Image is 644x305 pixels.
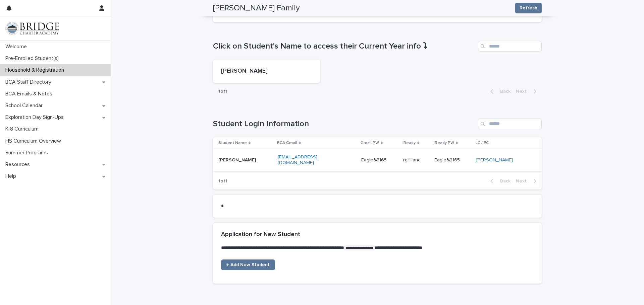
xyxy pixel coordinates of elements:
[3,138,66,144] p: HS Curriculum Overview
[485,178,513,184] button: Back
[434,156,461,163] p: Eagle%2165
[5,22,59,35] img: V1C1m3IdTEidaUdm9Hs0
[221,259,275,270] a: + Add New Student
[516,179,531,183] span: Next
[213,42,475,51] h1: Click on Student's Name to access their Current Year info ⤵
[3,79,57,85] p: BCA Staff Directory
[3,55,64,62] p: Pre-Enrolled Student(s)
[478,119,542,129] input: Search
[3,44,32,50] p: Welcome
[403,157,429,163] p: rgilliland
[402,139,416,147] p: iReady
[3,102,48,109] p: School Calendar
[361,157,398,163] p: Eagle%2165
[221,231,300,238] h2: Application for New Student
[3,161,35,168] p: Resources
[513,88,542,94] button: Next
[496,89,511,94] span: Back
[434,139,454,147] p: iReady PW
[520,5,537,11] span: Refresh
[513,178,542,184] button: Next
[361,139,379,147] p: Gmail PW
[213,149,542,171] tr: [PERSON_NAME][EMAIL_ADDRESS][DOMAIN_NAME]Eagle%2165rgillilandEagle%2165Eagle%2165 [PERSON_NAME]
[213,60,320,83] a: [PERSON_NAME]
[3,126,44,132] p: K-8 Curriculum
[3,114,69,121] p: Exploration Day Sign-Ups
[485,88,513,94] button: Back
[218,157,272,163] p: [PERSON_NAME]
[476,139,489,147] p: LC / EC
[213,3,300,13] h2: [PERSON_NAME] Family
[213,119,475,129] h1: Student Login Information
[221,68,312,75] p: [PERSON_NAME]
[478,41,542,52] input: Search
[515,3,542,13] button: Refresh
[3,173,21,179] p: Help
[277,139,297,147] p: BCA Gmail
[226,262,270,267] span: + Add New Student
[213,173,233,189] p: 1 of 1
[3,67,69,73] p: Household & Registration
[3,150,53,156] p: Summer Programs
[213,83,233,100] p: 1 of 1
[278,155,317,165] a: [EMAIL_ADDRESS][DOMAIN_NAME]
[218,139,247,147] p: Student Name
[496,179,511,183] span: Back
[476,157,513,163] a: [PERSON_NAME]
[516,89,531,94] span: Next
[3,91,58,97] p: BCA Emails & Notes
